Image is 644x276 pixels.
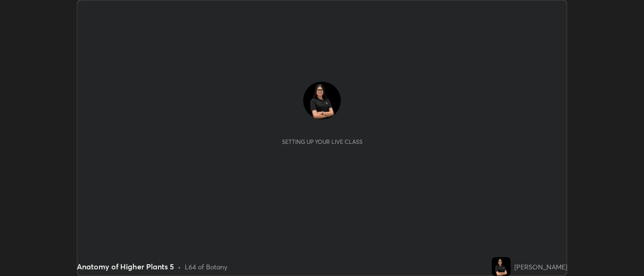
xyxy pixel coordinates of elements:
[282,138,363,145] div: Setting up your live class
[185,262,227,272] div: L64 of Botany
[514,262,567,272] div: [PERSON_NAME]
[303,82,341,119] img: 2bae6509bf0947e3a873d2d6ab89f9eb.jpg
[492,257,511,276] img: 2bae6509bf0947e3a873d2d6ab89f9eb.jpg
[178,262,181,272] div: •
[77,261,174,272] div: Anatomy of Higher Plants 5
